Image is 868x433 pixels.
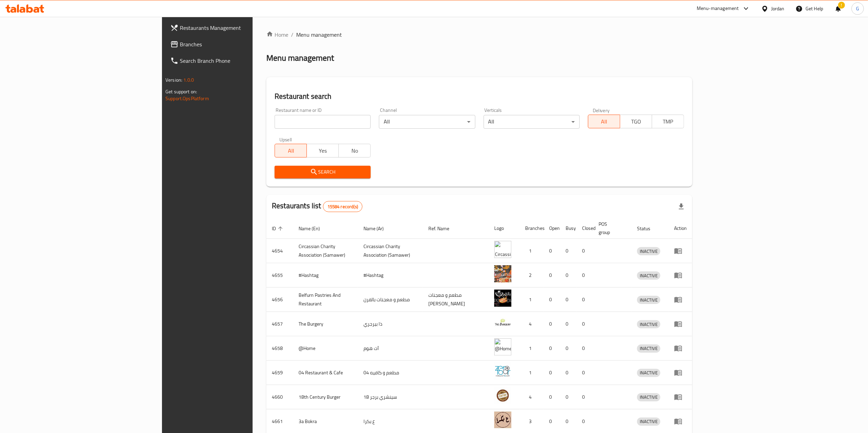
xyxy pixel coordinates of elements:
span: Menu management [296,31,342,39]
span: INACTIVE [637,393,660,401]
div: Total records count [323,201,362,212]
span: POS group [599,220,623,236]
th: Closed [577,218,593,239]
div: Menu [674,295,687,304]
span: Yes [310,146,336,156]
button: TMP [652,115,684,128]
td: ​Circassian ​Charity ​Association​ (Samawer) [358,239,423,263]
h2: Restaurant search [275,91,684,102]
td: ​Circassian ​Charity ​Association​ (Samawer) [293,239,358,263]
td: 1 [520,361,544,385]
a: Branches [165,36,307,52]
span: Restaurants Management [180,24,301,32]
td: 18 سينشري برجر [358,385,423,409]
td: 0 [560,361,577,385]
td: Belfurn Pastries And Restaurant [293,288,358,312]
td: 0 [544,288,560,312]
td: 0 [544,336,560,361]
span: TGO [623,117,649,127]
span: INACTIVE [637,247,660,255]
span: Search [280,168,365,176]
td: آت هوم [358,336,423,361]
span: INACTIVE [637,272,660,280]
button: TGO [620,115,652,128]
td: 0 [577,385,593,409]
td: 1 [520,288,544,312]
td: #Hashtag [358,263,423,288]
span: 1.0.0 [183,75,194,84]
label: Upsell [279,137,292,142]
td: مطعم و معجنات بالفرن [358,288,423,312]
img: #Hashtag [494,265,511,282]
img: The Burgery [494,314,511,331]
div: Menu [674,417,687,425]
span: No [342,146,368,156]
img: 04 Restaurant & Cafe [494,363,511,380]
div: Menu [674,271,687,279]
td: 0 [544,239,560,263]
h2: Restaurants list [272,201,362,212]
td: 0 [560,239,577,263]
img: ​Circassian ​Charity ​Association​ (Samawer) [494,241,511,258]
td: 0 [577,288,593,312]
td: 0 [577,263,593,288]
td: 4 [520,312,544,336]
span: Version: [165,75,182,84]
td: 18th Century Burger [293,385,358,409]
td: 0 [544,263,560,288]
div: Menu [674,368,687,377]
td: مطعم و معجنات [PERSON_NAME] [423,288,489,312]
td: 1 [520,336,544,361]
td: 0 [560,288,577,312]
div: INACTIVE [637,344,660,353]
span: Search Branch Phone [180,57,301,65]
span: INACTIVE [637,320,660,328]
td: 0 [560,312,577,336]
img: Belfurn Pastries And Restaurant [494,290,511,307]
td: 4 [520,385,544,409]
button: All [275,144,307,157]
td: 0 [577,336,593,361]
td: #Hashtag [293,263,358,288]
img: @Home [494,338,511,355]
td: ذا بيرجري [358,312,423,336]
label: Delivery [593,108,610,113]
th: Logo [489,218,520,239]
th: Branches [520,218,544,239]
div: INACTIVE [637,418,660,426]
button: Search [275,166,371,178]
td: 0 [560,263,577,288]
img: 3a Bokra [494,411,511,429]
td: 0 [560,385,577,409]
div: Menu [674,393,687,401]
td: @Home [293,336,358,361]
input: Search for restaurant name or ID.. [275,115,371,129]
span: G [856,5,859,12]
span: All [278,146,304,156]
a: Search Branch Phone [165,52,307,69]
div: Menu [674,344,687,352]
nav: breadcrumb [266,31,692,39]
div: INACTIVE [637,247,660,255]
td: 2 [520,263,544,288]
td: 0 [544,312,560,336]
span: INACTIVE [637,344,660,352]
div: Menu-management [697,4,739,13]
div: Export file [673,198,690,215]
td: 0 [544,385,560,409]
div: Jordan [771,5,785,12]
th: Action [669,218,692,239]
th: Busy [560,218,577,239]
td: 0 [577,239,593,263]
td: The Burgery [293,312,358,336]
div: All [484,115,580,129]
span: Status [637,224,659,233]
span: INACTIVE [637,296,660,304]
img: 18th Century Burger [494,387,511,404]
td: 04 Restaurant & Cafe [293,361,358,385]
a: Restaurants Management [165,20,307,36]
